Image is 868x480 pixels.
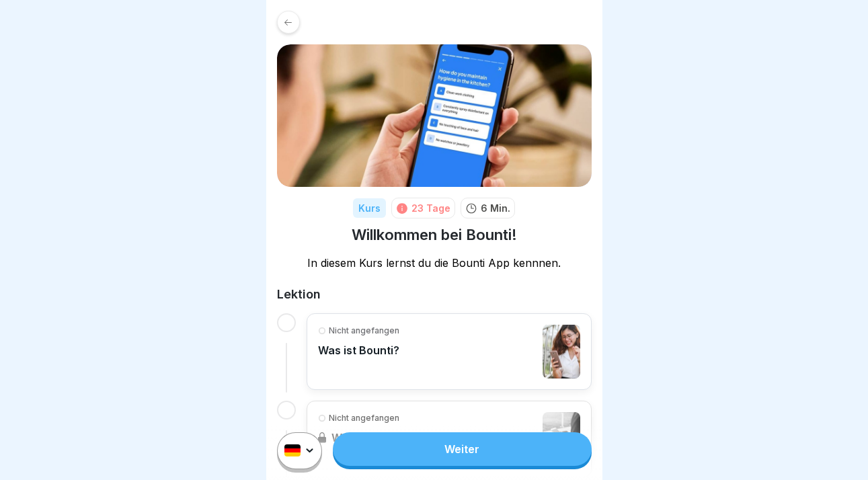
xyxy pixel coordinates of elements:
[318,325,580,378] a: Nicht angefangenWas ist Bounti?
[329,325,399,337] p: Nicht angefangen
[411,201,450,215] div: 23 Tage
[481,201,510,215] p: 6 Min.
[333,432,591,466] a: Weiter
[353,198,386,218] div: Kurs
[543,325,580,378] img: cljrty16a013ueu01ep0uwpyx.jpg
[277,286,592,303] h2: Lektion
[277,255,592,270] p: In diesem Kurs lernst du die Bounti App kennnen.
[352,225,517,245] h1: Willkommen bei Bounti!
[277,44,592,187] img: xh3bnih80d1pxcetv9zsuevg.png
[318,344,399,357] p: Was ist Bounti?
[284,445,301,457] img: de.svg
